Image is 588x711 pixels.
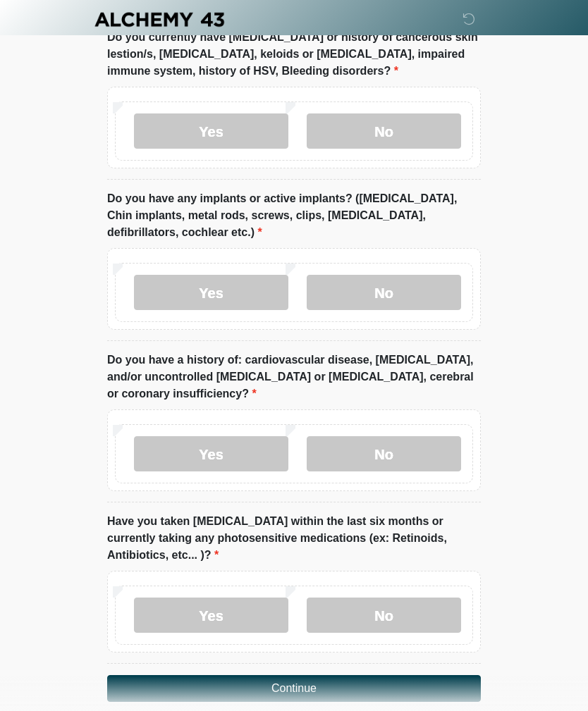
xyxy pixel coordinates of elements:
label: Do you currently have [MEDICAL_DATA] or history of cancerous skin lestion/s, [MEDICAL_DATA], kelo... [107,29,481,80]
label: Yes [134,598,288,633]
img: Alchemy 43 Logo [93,11,226,28]
label: Do you have a history of: cardiovascular disease, [MEDICAL_DATA], and/or uncontrolled [MEDICAL_DA... [107,352,481,402]
label: No [307,598,461,633]
button: Continue [107,675,481,702]
label: Do you have any implants or active implants? ([MEDICAL_DATA], Chin implants, metal rods, screws, ... [107,190,481,241]
label: Yes [134,436,288,471]
label: Yes [134,275,288,310]
label: No [307,436,461,471]
label: Have you taken [MEDICAL_DATA] within the last six months or currently taking any photosensitive m... [107,513,481,564]
label: No [307,113,461,149]
label: No [307,275,461,310]
label: Yes [134,113,288,149]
